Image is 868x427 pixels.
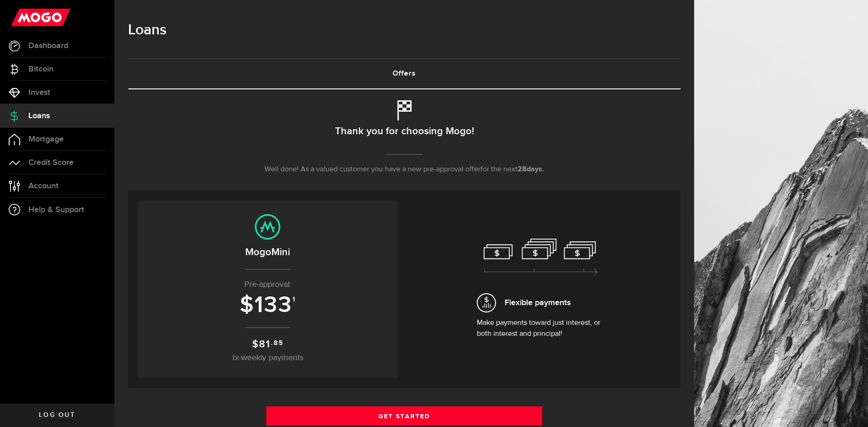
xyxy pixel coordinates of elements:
[128,58,680,89] ul: Tabs Navigation
[28,135,64,143] span: Mortgage
[28,88,50,97] span: Invest
[147,245,388,260] h2: MogoMini
[128,59,680,88] a: Offers
[527,166,544,173] span: days.
[147,279,388,291] p: Pre-approval:
[28,206,84,214] span: Help & Support
[505,296,571,309] span: Flexible payments
[39,412,75,418] span: Log out
[28,65,54,73] span: Bitcoin
[830,389,868,427] iframe: LiveChat chat widget
[28,112,50,120] span: Loans
[477,318,605,339] p: Make payments toward just interest, or both interest and principal!
[28,182,59,190] span: Account
[264,166,480,173] span: Well done! As a valued customer you have a new pre-approval offer
[259,338,270,350] span: 81
[266,406,543,426] a: Get Started
[232,354,303,362] span: bi-weekly payments
[252,338,259,350] span: $
[271,338,283,348] sup: .85
[254,291,292,319] span: 133
[240,291,254,319] span: $
[28,159,74,167] span: Credit Score
[335,122,474,141] h2: Thank you for choosing Mogo!
[128,18,680,42] h1: Loans
[28,42,68,50] span: Dashboard
[292,296,296,304] sup: 1
[480,166,518,173] span: for the next
[518,166,527,173] span: 28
